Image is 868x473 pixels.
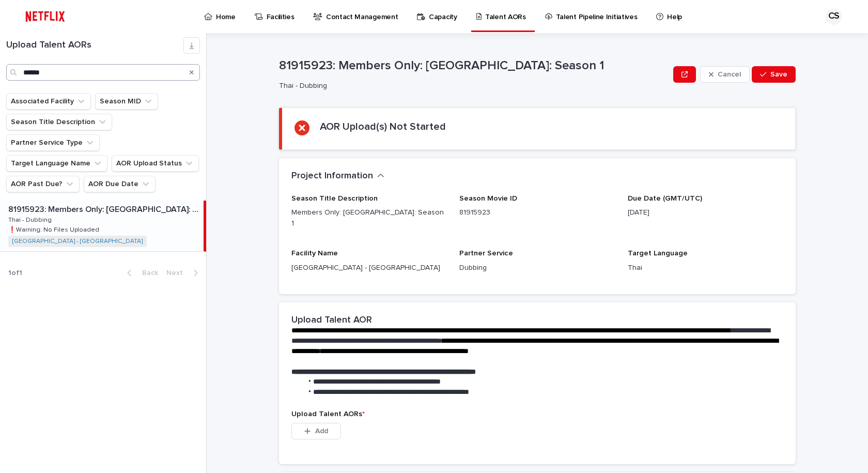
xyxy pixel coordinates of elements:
button: Season MID [95,93,158,110]
button: AOR Upload Status [112,155,199,172]
button: Partner Service Type [6,134,100,151]
span: Due Date (GMT/UTC) [628,195,702,202]
p: 81915923 [459,207,615,218]
span: Back [136,269,158,277]
button: Target Language Name [6,155,107,172]
a: [GEOGRAPHIC_DATA] - [GEOGRAPHIC_DATA] [12,238,143,245]
p: Thai [628,263,783,273]
p: 81915923: Members Only: [GEOGRAPHIC_DATA]: Season 1 [279,58,669,73]
button: Project Information [291,171,384,182]
div: CS [826,8,842,25]
button: AOR Past Due? [6,176,80,192]
h2: Project Information [291,171,373,182]
p: ❗️Warning: No Files Uploaded [8,224,101,234]
span: Save [770,71,787,78]
p: Thai - Dubbing [8,215,54,224]
h1: Upload Talent AORs [6,40,183,51]
button: Back [119,268,162,278]
span: Target Language [628,250,688,257]
span: Partner Service [459,250,513,257]
h2: Upload Talent AOR [291,315,372,326]
span: Next [166,269,189,277]
p: [GEOGRAPHIC_DATA] - [GEOGRAPHIC_DATA] [291,263,447,273]
button: Next [162,268,206,278]
p: Dubbing [459,263,615,273]
button: Add [291,423,341,439]
span: Season Title Description [291,195,378,202]
input: Search [6,64,200,81]
p: 81915923: Members Only: [GEOGRAPHIC_DATA]: Season 1 [8,203,202,215]
p: Thai - Dubbing [279,82,665,90]
button: Cancel [700,66,750,83]
span: Season Movie ID [459,195,517,202]
p: Members Only: [GEOGRAPHIC_DATA]: Season 1 [291,207,447,229]
button: Season Title Description [6,114,112,130]
img: ifQbXi3ZQGMSEF7WDB7W [21,6,70,27]
span: Facility Name [291,250,338,257]
button: Save [752,66,796,83]
span: Upload Talent AORs [291,410,365,418]
button: AOR Due Date [84,176,156,192]
button: Associated Facility [6,93,91,110]
span: Cancel [718,71,741,78]
span: Add [315,428,328,435]
p: [DATE] [628,207,783,218]
h2: AOR Upload(s) Not Started [320,120,446,133]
